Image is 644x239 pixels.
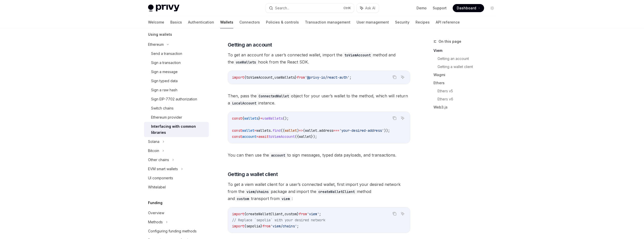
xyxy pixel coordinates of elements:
a: Web3.js [433,103,500,111]
a: Security [395,16,409,28]
span: wallet [242,128,254,133]
span: { [244,212,246,216]
span: await [258,134,268,139]
a: Connectors [239,16,260,28]
span: const [232,128,242,133]
span: account [242,134,256,139]
span: Dashboard [457,6,476,11]
span: To get an account for a user’s connected wallet, import the method and the hook from the React SDK. [228,51,410,66]
span: toViemAccount [268,134,295,139]
code: ConnectedWallet [257,93,291,99]
div: Switch chains [151,105,174,111]
span: toViemAccount [246,75,273,80]
a: Ethers [433,79,500,87]
span: (( [281,128,285,133]
span: useWallets [275,75,295,80]
span: { [244,224,246,228]
button: Copy the contents from the code block [391,115,398,121]
a: Ethereum provider [144,113,209,122]
span: wallet [299,134,311,139]
a: Transaction management [305,16,350,28]
code: useWallets [234,59,258,65]
a: Wallets [220,16,233,28]
a: Overview [144,208,209,218]
span: ; [349,75,351,80]
button: Search...CtrlK [265,4,354,13]
a: Getting an account [438,55,500,63]
span: } [295,75,297,80]
code: toViemAccount [342,52,373,58]
span: === [333,128,339,133]
span: = [254,128,256,133]
span: from [262,224,271,228]
span: To get a viem wallet client for a user’s connected wallet, first import your desired network from... [228,181,410,202]
span: 'viem/chains' [271,224,297,228]
span: ; [297,224,299,228]
a: Whitelabel [144,183,209,192]
a: UI components [144,173,209,183]
a: Ethers v5 [438,87,500,95]
div: Send a transaction [151,51,182,57]
a: Configuring funding methods [144,227,209,236]
span: import [232,212,244,216]
div: EVM smart wallets [148,166,178,172]
div: Ethereum provider [151,114,182,120]
a: Sign a raw hash [144,85,209,95]
span: 'viem' [307,212,319,216]
div: Sign a message [151,69,178,75]
span: Ctrl K [343,6,351,10]
span: }); [311,134,317,139]
a: Authentication [188,16,214,28]
span: } [260,224,262,228]
span: , [283,212,285,216]
span: = [256,134,258,139]
span: You can then use the to sign messages, typed data payloads, and transactions. [228,151,410,159]
button: Ask AI [399,115,406,121]
a: API reference [436,16,460,28]
a: Ethers v6 [438,95,500,103]
span: custom [285,212,297,216]
a: Dashboard [453,4,484,12]
span: address [319,128,333,133]
span: find [273,128,281,133]
img: light logo [148,5,179,12]
div: Sign EIP-7702 authorization [151,96,197,102]
a: Send a transaction [144,49,209,58]
span: wallet [285,128,297,133]
span: { [242,116,244,121]
span: useWallets [262,116,283,121]
code: viem [280,196,292,202]
span: import [232,75,244,80]
span: } [297,212,299,216]
span: Ask AI [365,6,375,11]
span: => [299,128,303,133]
button: Toggle dark mode [488,4,496,12]
div: Ethereum [148,41,164,48]
span: sepolia [246,224,260,228]
a: Sign EIP-7702 authorization [144,95,209,104]
a: Viem [433,47,500,55]
span: from [299,212,307,216]
a: Switch chains [144,104,209,113]
a: Basics [170,16,182,28]
span: )); [384,128,390,133]
span: wallet [305,128,317,133]
span: ({ [295,134,299,139]
a: Wagmi [433,71,500,79]
span: Getting a wallet client [228,171,278,178]
a: Recipes [416,16,430,28]
a: Welcome [148,16,164,28]
button: Copy the contents from the code block [391,74,398,80]
div: Search... [275,5,289,11]
div: Sign a transaction [151,60,181,66]
span: import [232,224,244,228]
button: Ask AI [399,74,406,80]
a: Sign a message [144,67,209,76]
span: const [232,116,242,121]
span: '@privy-io/react-auth' [305,75,349,80]
div: Other chains [148,157,169,163]
code: custom [235,196,251,202]
span: = [260,116,262,121]
span: ( [303,128,305,133]
span: const [232,134,242,139]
